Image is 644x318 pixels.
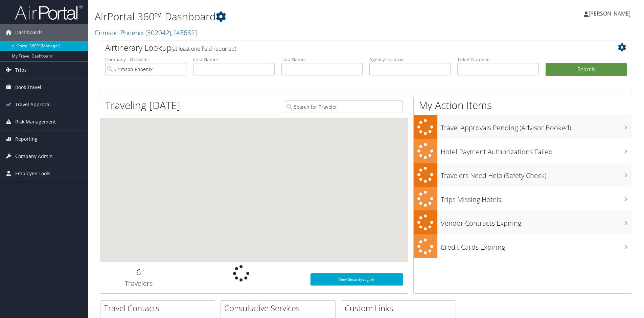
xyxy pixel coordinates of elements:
span: Reporting [15,131,38,147]
input: Search for Traveler [285,100,403,113]
button: Search [546,63,627,76]
a: Travel Approvals Pending (Advisor Booked) [414,115,632,139]
h1: Traveling [DATE] [105,98,180,112]
label: First Name: [193,56,274,63]
a: Trips Missing Hotels [414,187,632,211]
img: airportal-logo.png [15,4,83,20]
h2: Consultative Services [224,302,335,314]
h3: Trips Missing Hotels [441,191,632,204]
h2: 6 [105,266,172,278]
span: (at least one field required) [171,45,236,52]
a: View SecurityLogic® [310,273,403,286]
span: Employee Tools [15,165,50,182]
span: Travel Approval [15,96,51,113]
h3: Hotel Payment Authorizations Failed [441,144,632,157]
span: , [ 45682 ] [171,28,197,37]
h1: My Action Items [414,98,632,112]
label: Agency Locator: [369,56,451,63]
h3: Travelers [105,279,172,288]
label: Last Name: [281,56,363,63]
h3: Vendor Contracts Expiring [441,215,632,228]
span: Trips [15,62,27,78]
a: Travelers Need Help (Safety Check) [414,163,632,187]
h3: Credit Cards Expiring [441,239,632,252]
a: Hotel Payment Authorizations Failed [414,139,632,163]
h2: Custom Links [345,302,456,314]
span: Company Admin [15,148,53,165]
span: Dashboards [15,24,43,41]
a: [PERSON_NAME] [584,3,637,24]
h2: Airtinerary Lookup [105,42,582,53]
h3: Travel Approvals Pending (Advisor Booked) [441,120,632,133]
span: Risk Management [15,113,56,130]
span: ( 302042 ) [145,28,171,37]
a: Credit Cards Expiring [414,234,632,258]
label: Ticket Number: [457,56,538,63]
a: Crimson Phoenix [95,28,197,37]
h1: AirPortal 360™ Dashboard [95,9,456,24]
a: Vendor Contracts Expiring [414,210,632,234]
span: [PERSON_NAME] [589,10,630,17]
span: Book Travel [15,79,41,96]
label: Company - Division: [105,56,186,63]
h2: Travel Contacts [104,302,215,314]
h3: Travelers Need Help (Safety Check) [441,167,632,180]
